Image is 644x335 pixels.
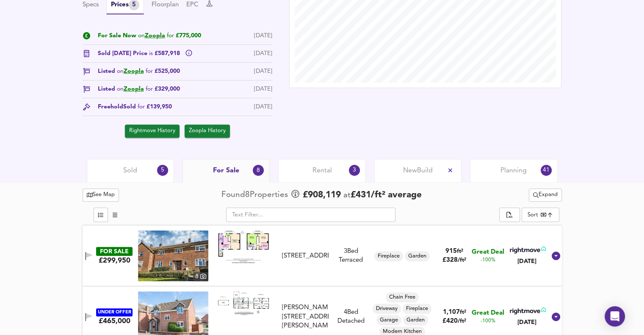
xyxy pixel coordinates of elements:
div: Fireplace [403,304,431,314]
div: Garden [403,315,428,325]
span: for [146,86,153,92]
div: 8 [253,165,264,176]
div: Open Intercom Messenger [605,306,625,327]
div: Found 8 Propert ies [221,189,290,201]
span: Driveway [373,305,401,313]
span: £ 328 [442,257,466,263]
button: See Map [83,188,119,202]
span: ft² [459,310,466,315]
div: [STREET_ADDRESS] [282,252,329,260]
span: Sold [DATE] Price £587,918 [98,49,182,58]
div: [DATE] [254,67,272,76]
span: Fireplace [374,252,403,260]
div: Chain Free [386,292,419,302]
svg: Show Details [551,312,561,322]
div: Garage [376,315,401,325]
div: Freehold [98,102,172,111]
span: Rental [312,166,332,175]
span: 1,107 [442,309,459,316]
span: Garage [376,316,401,324]
div: [DATE] [508,318,546,327]
a: property thumbnail 8 [138,230,208,281]
span: Great Deal [472,309,504,318]
div: FOR SALE£299,950 property thumbnail 8 Floorplan[STREET_ADDRESS]3Bed TerracedFireplaceGarden915ft²... [83,225,562,286]
span: For Sale [213,166,239,175]
span: £ 431 / ft² average [351,191,422,199]
img: property thumbnail [138,230,208,281]
span: -100% [481,257,495,264]
span: 915 [445,248,457,255]
span: Fireplace [403,305,431,313]
div: split button [499,208,520,222]
span: on [117,86,124,92]
div: 3 [349,165,360,176]
svg: Show Details [551,251,561,261]
div: Driveway [373,304,401,314]
div: [DATE] [254,49,272,58]
div: 8 [193,272,208,281]
div: [DATE] [254,102,272,111]
div: 4 Bed Detached [332,308,370,326]
div: £299,950 [99,256,130,265]
span: Sold [123,166,137,175]
span: Planning [500,166,527,175]
a: Zoopla [124,86,144,92]
span: £ 908,119 [303,189,341,202]
span: Rightmove History [129,126,175,136]
div: Sort [528,211,538,219]
span: / ft² [458,257,466,263]
div: 3 Bed Terraced [332,247,370,265]
span: ft² [457,249,463,254]
span: -100% [481,318,495,325]
span: Listed £525,000 [98,67,180,76]
span: / ft² [458,318,466,324]
span: New Build [403,166,433,175]
div: UNDER OFFER [96,308,133,316]
div: 5 [157,165,168,176]
div: [DATE] [254,31,272,40]
a: Zoopla [124,68,144,74]
div: Garden [405,251,430,261]
span: on [117,68,124,74]
span: for [138,104,145,110]
button: Expand [529,188,562,202]
span: Expand [533,190,558,200]
a: Zoopla [145,33,165,39]
input: Text Filter... [226,208,395,222]
span: Listed £329,000 [98,85,180,94]
div: 41 [541,165,552,176]
span: For Sale Now £775,000 [98,31,201,40]
button: Rightmove History [125,125,180,138]
button: Specs [83,0,99,10]
div: £465,000 [99,316,130,326]
span: See Map [87,190,115,200]
span: Garden [403,316,428,324]
span: on [138,33,145,39]
span: for [146,68,153,74]
button: Zoopla History [185,125,230,138]
div: FOR SALE [96,247,133,256]
span: at [343,191,351,199]
span: for [167,33,174,39]
span: is [149,50,153,56]
span: Sold £139,950 [123,102,172,111]
button: Floorplan [152,0,179,10]
button: EPC [186,0,199,10]
span: Zoopla History [189,126,226,136]
div: [DATE] [508,257,546,266]
span: Garden [405,252,430,260]
img: Floorplan [218,230,269,263]
span: £ 420 [442,318,466,324]
span: Chain Free [386,293,419,301]
div: Sort [522,208,559,222]
div: [PERSON_NAME][STREET_ADDRESS][PERSON_NAME] [282,303,329,330]
span: Great Deal [472,248,504,257]
div: Fireplace [374,251,403,261]
div: split button [529,188,562,202]
img: Floorplan [218,291,269,315]
div: [DATE] [254,85,272,94]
